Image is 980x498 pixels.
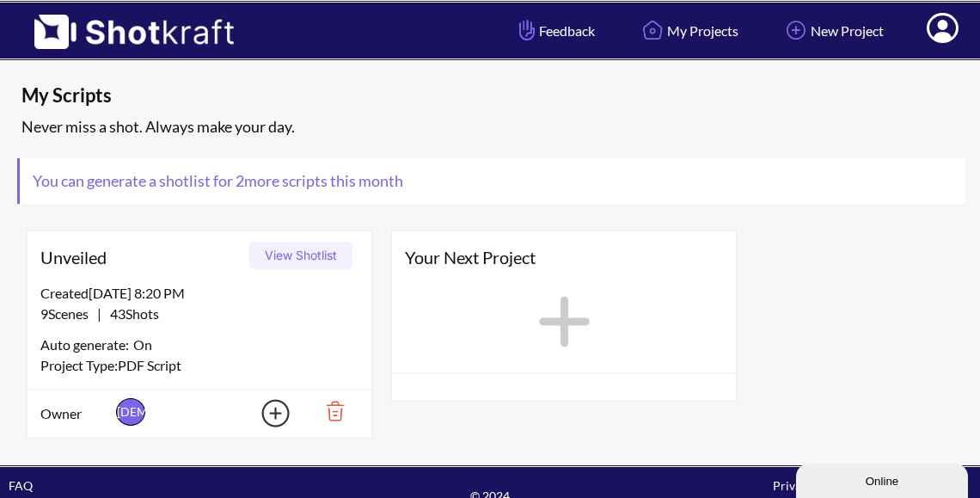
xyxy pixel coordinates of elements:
[40,283,358,304] div: Created [DATE] 8:20 PM
[40,304,159,324] span: |
[233,171,403,190] span: 2 more scripts this month
[9,478,33,493] a: FAQ
[116,398,145,426] span: [DEMOGRAPHIC_DATA]
[625,8,751,53] a: My Projects
[405,244,723,270] span: Your Next Project
[249,242,352,269] button: View Shotlist
[20,158,416,204] span: You can generate a shotlist for
[40,305,97,322] span: 9 Scenes
[515,21,595,40] span: Feedback
[40,355,358,376] div: Project Type: PDF Script
[651,476,971,495] div: Privacy Policy
[17,113,971,141] div: Never miss a shot. Always make your day.
[769,8,897,53] a: New Project
[515,15,539,45] img: Hand Icon
[101,305,159,322] span: 43 Shots
[133,335,152,355] span: On
[796,460,971,498] iframe: chat widget
[40,403,112,424] span: Owner
[235,394,295,433] img: Add Icon
[638,15,667,45] img: Home Icon
[781,15,811,45] img: Add Icon
[21,83,731,108] span: My Scripts
[40,244,243,270] span: Unveiled
[299,397,358,426] img: Trash Icon
[40,335,133,355] span: Auto generate:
